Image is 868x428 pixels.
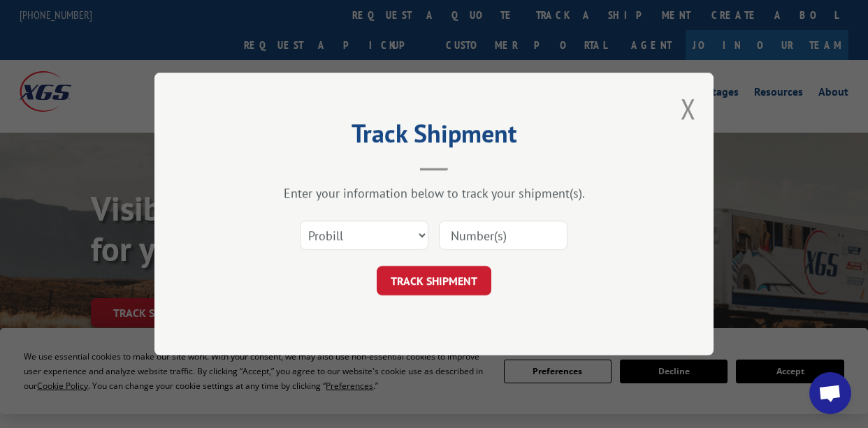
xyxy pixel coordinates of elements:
[224,124,644,150] h2: Track Shipment
[809,372,851,414] div: Open chat
[377,266,491,295] button: TRACK SHIPMENT
[224,185,644,201] div: Enter your information below to track your shipment(s).
[681,90,696,127] button: Close modal
[439,221,567,250] input: Number(s)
